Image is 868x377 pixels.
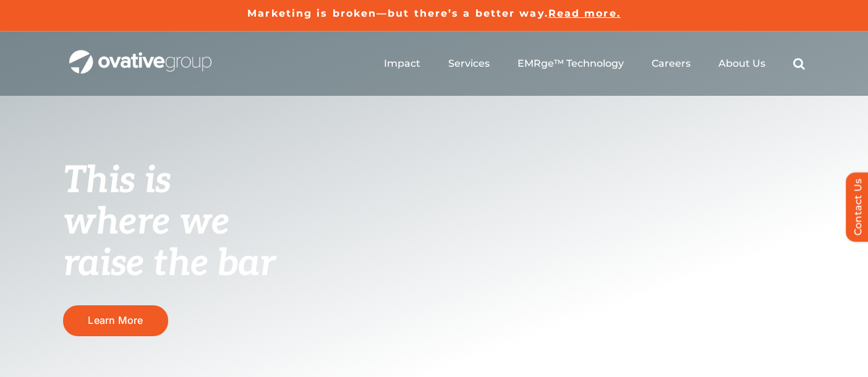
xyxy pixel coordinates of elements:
nav: Menu [384,44,805,83]
a: Search [793,57,805,70]
a: EMRge™ Technology [517,57,624,70]
a: Learn More [63,305,168,336]
span: where we raise the bar [63,200,275,286]
span: Learn More [88,315,143,326]
a: OG_Full_horizontal_WHT [69,49,211,61]
a: Careers [652,57,691,70]
a: Marketing is broken—but there’s a better way. [247,7,548,19]
span: This is [63,159,171,203]
a: Services [448,57,490,70]
a: Read more. [548,7,621,19]
a: About Us [718,57,765,70]
a: Impact [384,57,420,70]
